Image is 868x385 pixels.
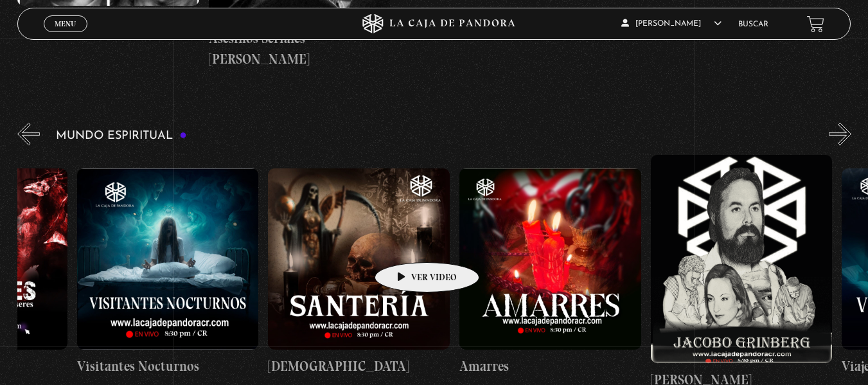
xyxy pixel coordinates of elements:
button: Previous [17,123,40,145]
span: Cerrar [50,31,80,40]
h4: Asesinos Seriales [17,12,199,33]
a: View your shopping cart [807,15,824,32]
button: Next [829,123,851,145]
h3: Mundo Espiritual [56,130,187,142]
span: [PERSON_NAME] [621,20,722,28]
h4: [DEMOGRAPHIC_DATA] [268,356,450,377]
h4: Asesinos Seriales – [PERSON_NAME] [209,28,391,69]
a: Buscar [738,21,768,28]
h4: Amarres [459,356,641,377]
span: Menu [55,20,76,28]
h4: Visitantes Nocturnos [77,356,259,377]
